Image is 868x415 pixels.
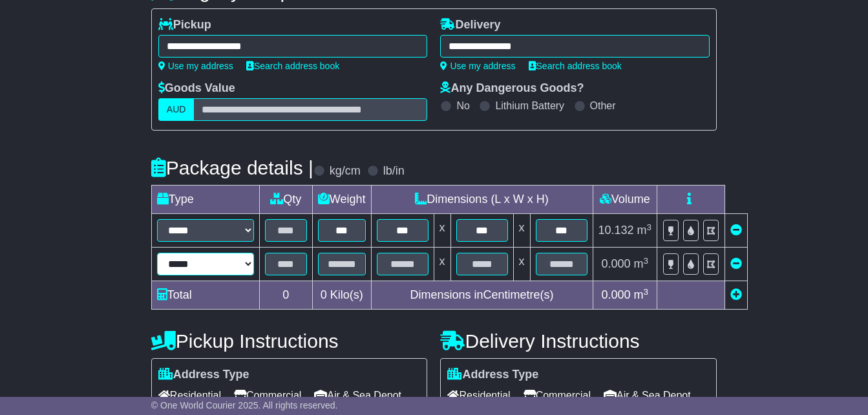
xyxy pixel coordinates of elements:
[602,288,631,301] span: 0.000
[440,81,584,96] label: Any Dangerous Goods?
[434,214,450,248] td: x
[647,222,652,232] sup: 3
[730,224,742,237] a: Remove this item
[312,186,371,214] td: Weight
[513,248,530,281] td: x
[604,385,691,405] span: Air & Sea Depot
[513,214,530,248] td: x
[593,186,657,214] td: Volume
[151,281,259,310] td: Total
[634,288,649,301] span: m
[602,257,631,270] span: 0.000
[158,98,195,121] label: AUD
[598,224,634,237] span: 10.132
[524,385,591,405] span: Commercial
[330,164,361,178] label: kg/cm
[434,248,450,281] td: x
[321,288,327,301] span: 0
[246,61,339,71] a: Search address book
[158,81,235,96] label: Goods Value
[371,186,593,214] td: Dimensions (L x W x H)
[158,18,211,32] label: Pickup
[151,186,259,214] td: Type
[730,257,742,270] a: Remove this item
[590,100,616,112] label: Other
[158,385,221,405] span: Residential
[456,100,469,112] label: No
[440,330,717,352] h4: Delivery Instructions
[234,385,301,405] span: Commercial
[644,256,649,266] sup: 3
[529,61,622,71] a: Search address book
[447,385,510,405] span: Residential
[730,288,742,301] a: Add new item
[495,100,564,112] label: Lithium Battery
[151,400,338,410] span: © One World Courier 2025. All rights reserved.
[312,281,371,310] td: Kilo(s)
[634,257,649,270] span: m
[383,164,405,178] label: lb/in
[371,281,593,310] td: Dimensions in Centimetre(s)
[447,368,538,382] label: Address Type
[151,330,428,352] h4: Pickup Instructions
[259,186,312,214] td: Qty
[314,385,401,405] span: Air & Sea Depot
[644,287,649,297] sup: 3
[158,368,249,382] label: Address Type
[440,18,500,32] label: Delivery
[158,61,233,71] a: Use my address
[259,281,312,310] td: 0
[151,157,313,178] h4: Package details |
[637,224,652,237] span: m
[440,61,515,71] a: Use my address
